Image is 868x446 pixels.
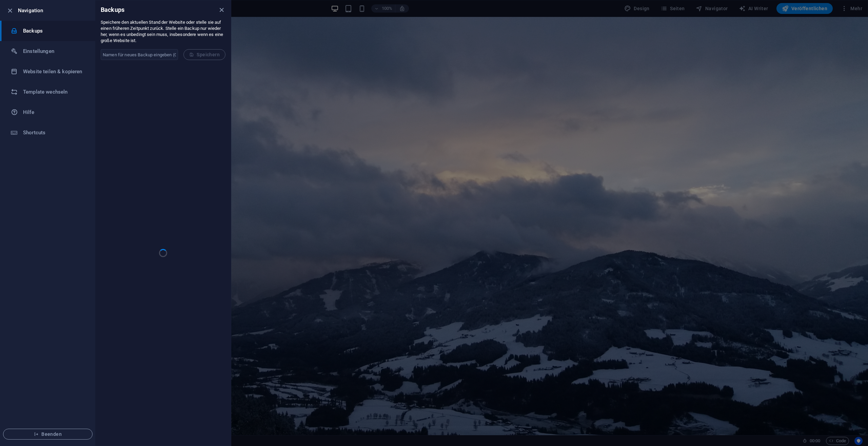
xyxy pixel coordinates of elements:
p: Speichere den aktuellen Stand der Website oder stelle sie auf einen früheren Zeitpunkt zurück. St... [101,19,225,44]
span: Beenden [9,431,87,437]
a: Hilfe [0,102,95,122]
button: 1 [16,409,20,413]
h6: Website teilen & kopieren [23,67,86,76]
h6: Backups [23,27,86,35]
input: Namen für neues Backup eingeben (Optional) [101,49,178,60]
button: Beenden [3,429,93,440]
h6: Backups [101,6,124,14]
h6: Einstellungen [23,47,86,55]
h6: Shortcuts [23,129,86,137]
h6: Hilfe [23,108,86,116]
h6: Navigation [18,6,90,15]
button: close [217,6,225,14]
h6: Template wechseln [23,88,86,96]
